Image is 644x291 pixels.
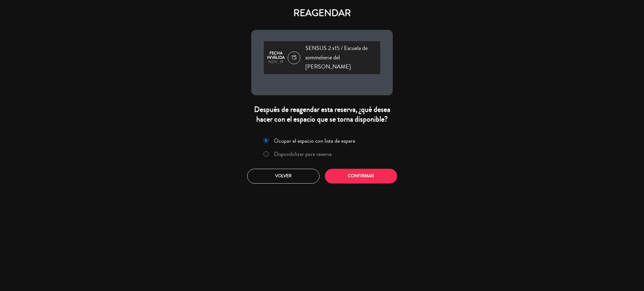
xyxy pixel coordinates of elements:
[288,52,300,64] span: 15
[274,138,355,144] label: Ocupar el espacio con lista de espera
[305,44,380,72] span: SENSUS 2 x15 / Escuela de sommelierie del [PERSON_NAME]
[267,51,285,60] div: Fecha inválida
[251,8,393,19] h4: REAGENDAR
[251,105,393,124] div: Después de reagendar esta reserva, ¿qué desea hacer con el espacio que se torna disponible?
[325,169,397,184] button: Confirmar
[274,151,332,157] label: Disponibilizar para reserva
[247,169,319,184] button: Volver
[267,60,285,64] div: nov., 19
